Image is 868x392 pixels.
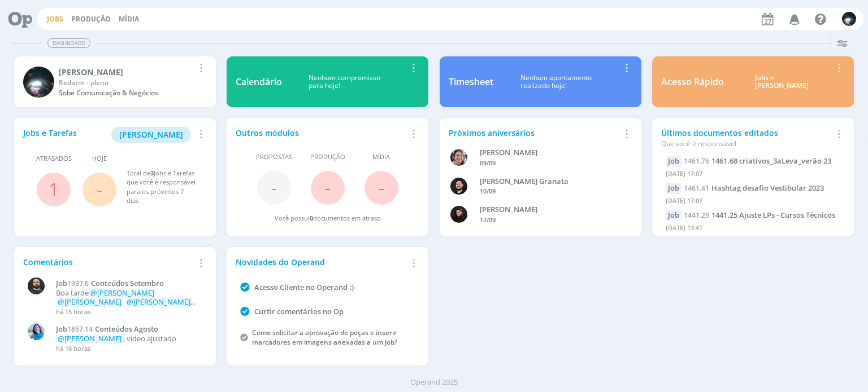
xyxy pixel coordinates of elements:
[684,156,831,166] a: 1461.761461.68 criativos_3aLeva_verão 23
[111,127,191,143] button: [PERSON_NAME]
[666,156,682,167] div: Job
[56,334,201,343] p: , vídeo ajustado
[28,323,45,340] img: E
[28,278,45,294] img: P
[661,75,724,89] div: Acesso Rápido
[480,176,619,187] div: Bruno Corralo Granata
[732,74,832,90] div: Jobs > [PERSON_NAME]
[275,214,381,223] div: Você possui documentos em atraso
[97,177,102,201] span: -
[310,152,345,162] span: Produção
[67,279,89,288] span: 1937.6
[666,221,840,237] div: [DATE] 13:41
[49,177,59,201] a: 1
[56,307,90,316] span: há 15 horas
[661,139,832,149] div: Que você é responsável
[44,15,67,24] button: Jobs
[23,127,194,143] div: Jobs e Tarefas
[450,206,467,223] img: L
[684,156,709,166] span: 1461.76
[282,74,406,90] div: Nenhum compromisso para hoje!
[684,183,824,193] a: 1461.41Hashtag desafio Vestibular 2023
[56,325,201,334] a: Job1857.14Conteúdos Agosto
[119,129,183,140] span: [PERSON_NAME]
[666,194,840,210] div: [DATE] 17:07
[47,38,90,48] span: Dashboard
[236,256,406,268] div: Novidades do Operand
[379,175,384,200] span: -
[711,183,824,193] span: Hashtag desafio Vestibular 2023
[449,75,493,89] div: Timesheet
[372,152,390,162] span: Mídia
[59,88,194,98] div: Sobe Comunicação & Negócios
[59,66,194,78] div: Giovanni Zacchini
[67,324,93,334] span: 1857.14
[666,183,682,194] div: Job
[14,56,216,107] a: G[PERSON_NAME]Redator - plenoSobe Comunicação & Negócios
[23,67,54,98] img: G
[684,210,835,220] a: 1441.291441.25 Ajuste LPs - Cursos Técnicos
[36,154,72,164] span: Atrasados
[92,154,107,164] span: Hoje
[450,178,467,195] img: B
[711,210,835,220] span: 1441.25 Ajuste LPs - Cursos Técnicos
[23,256,194,268] div: Comentários
[58,306,121,316] span: @[PERSON_NAME]
[271,175,277,200] span: -
[119,14,139,24] a: Mídia
[56,279,201,288] a: Job1937.6Conteúdos Setembro
[480,187,496,195] span: 10/09
[325,175,331,200] span: -
[711,156,831,166] span: 1461.68 criativos_3aLeva_verão 23
[252,328,397,347] a: Como solicitar a aprovação de peças e inserir marcadores em imagens anexadas a um job?
[236,127,406,139] div: Outros módulos
[449,127,619,139] div: Próximos aniversários
[480,204,619,215] div: Luana da Silva de Andrade
[480,215,496,224] span: 12/09
[666,210,682,221] div: Job
[440,56,641,107] a: TimesheetNenhum apontamentorealizado hoje!
[493,74,619,90] div: Nenhum apontamento realizado hoje!
[684,183,709,193] span: 1461.41
[90,288,154,298] span: @[PERSON_NAME]
[254,306,344,316] a: Curtir comentários no Op
[841,9,857,29] button: G
[661,127,832,149] div: Últimos documentos editados
[236,75,282,89] div: Calendário
[842,12,856,26] img: G
[91,278,164,288] span: Conteúdos Setembro
[480,158,496,167] span: 09/09
[68,15,114,24] button: Produção
[58,297,121,307] span: @[PERSON_NAME]
[115,15,142,24] button: Mídia
[111,129,191,139] a: [PERSON_NAME]
[684,210,709,220] span: 1441.29
[150,169,154,177] span: 3
[58,333,121,343] span: @[PERSON_NAME]
[450,149,467,166] img: A
[666,167,840,183] div: [DATE] 17:07
[480,147,619,158] div: Aline Beatriz Jackisch
[127,169,196,206] div: Total de Jobs e Tarefas que você é responsável para os próximos 7 dias
[254,282,354,292] a: Acesso Cliente no Operand :)
[71,14,111,24] a: Produção
[127,297,190,307] span: @[PERSON_NAME]
[310,214,313,222] span: 0
[56,344,90,353] span: há 16 horas
[59,78,194,88] div: Redator - pleno
[95,324,158,334] span: Conteúdos Agosto
[256,152,292,162] span: Propostas
[47,14,63,24] a: Jobs
[127,306,177,316] span: @Bruna Bueno
[56,289,201,306] p: Boa tarde segue conteúdos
